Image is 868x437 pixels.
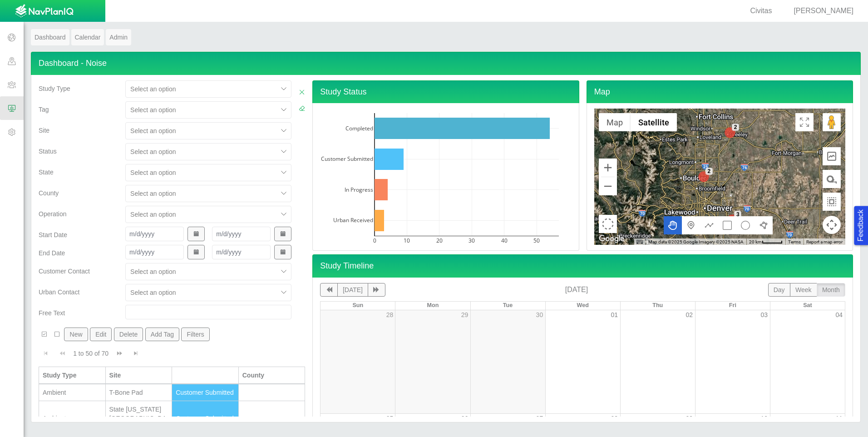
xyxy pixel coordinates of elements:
[39,231,67,238] span: Start Date
[128,345,143,362] button: Go to last page
[823,170,841,188] button: Measure
[90,328,112,341] button: Edit
[788,239,801,244] a: Terms (opens in new tab)
[427,302,439,308] span: Mon
[768,283,790,297] button: day
[760,311,768,318] a: 03
[735,211,742,218] div: 3
[368,283,385,297] button: next
[682,216,700,234] button: Add a marker
[664,216,682,234] button: Move the map
[565,286,588,293] span: [DATE]
[299,88,305,97] a: Close Filters
[112,345,127,362] button: Go to next page
[686,311,693,318] a: 02
[39,85,70,92] span: Study Type
[597,233,626,245] img: Google
[652,302,663,308] span: Thu
[239,367,306,384] th: County
[176,414,235,423] div: Customer Submitted
[15,4,74,19] img: UrbanGroupSolutionsTheme$USG_Images$logo.png
[732,124,739,131] div: 2
[803,302,812,308] span: Sat
[145,328,180,341] button: Add Tag
[114,328,143,341] button: Delete
[31,29,69,45] a: Dashboard
[386,311,394,318] a: 28
[823,193,841,211] button: Measure
[536,415,543,422] a: 07
[750,7,772,15] span: Civitas
[631,113,677,131] button: Show satellite imagery
[636,239,643,245] button: Keyboard shortcuts
[109,371,168,380] div: Site
[39,127,49,134] span: Site
[854,206,868,245] button: Feedback
[749,239,762,244] span: 20 km
[599,159,617,177] button: Zoom in
[823,216,841,234] button: Map camera controls
[39,268,90,275] span: Customer Contact
[536,311,543,318] a: 30
[39,288,79,296] span: Urban Contact
[31,52,861,75] h4: Dashboard - Noise
[736,216,755,234] button: Draw a circle
[274,245,291,259] button: Show Date Picker
[39,309,65,317] span: Free Text
[312,80,579,104] h4: Study Status
[611,311,618,318] a: 01
[823,147,841,165] button: Elevation
[686,415,693,422] a: 09
[755,216,773,234] button: Draw a polygon
[125,227,184,241] input: m/d/yyyy
[806,239,843,244] a: Report a map error
[611,415,618,422] a: 08
[597,233,626,245] a: Open this area in Google Maps (opens a new window)
[299,104,305,113] a: Clear Filters
[176,371,235,380] div: Status
[760,415,768,422] a: 10
[71,29,104,45] a: Calendar
[43,388,102,397] div: Ambient
[790,283,817,297] button: week
[823,113,841,131] button: Drag Pegman onto the map to open Street View
[718,216,736,234] button: Draw a rectangle
[187,245,205,259] button: Show Date Picker
[461,311,469,318] a: 29
[503,302,513,308] span: Tue
[587,80,853,104] h4: Map
[705,168,713,175] div: 2
[109,405,168,432] div: State [US_STATE][GEOGRAPHIC_DATA] Pad
[39,189,59,197] span: County
[795,113,814,131] button: Toggle Fullscreen in browser window
[187,227,205,241] button: Show Date Picker
[181,328,210,341] button: Filters
[212,227,271,241] input: m/d/yyyy
[39,367,106,384] th: Study Type
[386,415,394,422] a: 05
[599,215,617,233] button: Select area
[577,302,588,308] span: Wed
[461,415,469,422] a: 06
[106,384,173,401] td: T-Bone Pad
[320,283,337,297] button: previous
[39,401,106,436] td: Ambient
[835,415,843,422] a: 11
[212,245,271,259] input: m/d/yyyy
[172,401,239,436] td: Customer Submitted
[274,227,291,241] button: Show Date Picker
[746,238,785,245] button: Map Scale: 20 km per 42 pixels
[39,249,65,257] span: End Date
[109,388,168,397] div: T-Bone Pad
[106,29,131,45] a: Admin
[352,302,363,308] span: Sun
[242,371,301,380] div: County
[64,328,88,341] button: New
[39,210,66,218] span: Operation
[794,7,853,15] span: [PERSON_NAME]
[39,148,57,155] span: Status
[783,6,857,16] div: [PERSON_NAME]
[176,388,235,397] div: Customer Submitted
[729,302,736,308] span: Fri
[39,345,305,362] div: Pagination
